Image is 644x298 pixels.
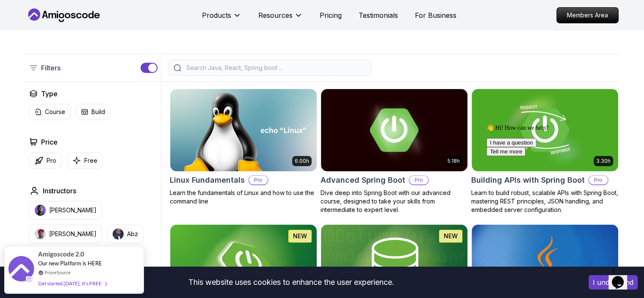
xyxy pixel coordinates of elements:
[49,206,97,214] p: [PERSON_NAME]
[258,10,303,27] button: Resources
[47,156,56,165] p: Pro
[320,10,342,20] a: Pricing
[38,249,84,259] span: Amigoscode 2.0
[43,186,76,196] h2: Instructors
[41,63,61,73] p: Filters
[29,201,102,220] button: instructor img[PERSON_NAME]
[608,264,636,290] iframe: chat widget
[127,230,138,238] p: Abz
[3,26,42,35] button: Tell me more
[185,64,366,72] input: Search Java, React, Spring boot ...
[84,156,97,165] p: Free
[321,89,467,171] img: Advanced Spring Boot card
[589,275,638,290] button: Accept cookies
[202,10,231,20] p: Products
[107,225,144,243] button: instructor imgAbz
[295,158,309,164] p: 6.00h
[409,176,428,184] p: Pro
[170,89,317,171] img: Linux Fundamentals card
[38,260,102,267] span: Our new Platform is HERE
[6,273,576,292] div: This website uses cookies to enhance the user experience.
[44,269,71,276] a: ProveSource
[76,104,111,120] button: Build
[170,189,317,206] p: Learn the fundamentals of Linux and how to use the command line
[45,108,65,116] p: Course
[35,228,46,240] img: instructor img
[556,7,619,23] a: Members Area
[3,17,53,26] button: I have a question
[444,232,458,240] p: NEW
[472,89,618,171] img: Building APIs with Spring Boot card
[3,4,65,10] span: 👋 Hi! How can we help?
[170,89,317,206] a: Linux Fundamentals card6.00hLinux FundamentalsProLearn the fundamentals of Linux and how to use t...
[29,225,102,243] button: instructor img[PERSON_NAME]
[321,89,468,214] a: Advanced Spring Boot card5.18hAdvanced Spring BootProDive deep into Spring Boot with our advanced...
[483,121,636,260] iframe: chat widget
[35,205,46,216] img: instructor img
[113,228,124,240] img: instructor img
[49,230,97,238] p: [PERSON_NAME]
[321,189,468,214] p: Dive deep into Spring Boot with our advanced course, designed to take your skills from intermedia...
[471,189,619,214] p: Learn to build robust, scalable APIs with Spring Boot, mastering REST principles, JSON handling, ...
[67,152,103,169] button: Free
[359,10,398,20] a: Testimonials
[29,104,71,120] button: Course
[258,10,293,20] p: Resources
[38,279,107,288] div: Get started [DATE]. It's FREE
[249,176,268,184] p: Pro
[202,10,241,27] button: Products
[41,89,58,99] h2: Type
[471,89,619,214] a: Building APIs with Spring Boot card3.30hBuilding APIs with Spring BootProLearn to build robust, s...
[448,158,460,164] p: 5.18h
[29,152,62,169] button: Pro
[3,3,156,35] div: 👋 Hi! How can we help?I have a questionTell me more
[557,8,618,23] p: Members Area
[321,174,405,186] h2: Advanced Spring Boot
[91,108,105,116] p: Build
[170,174,245,186] h2: Linux Fundamentals
[41,137,58,147] h2: Price
[471,174,585,186] h2: Building APIs with Spring Boot
[293,232,307,240] p: NEW
[415,10,456,20] a: For Business
[8,256,34,284] img: provesource social proof notification image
